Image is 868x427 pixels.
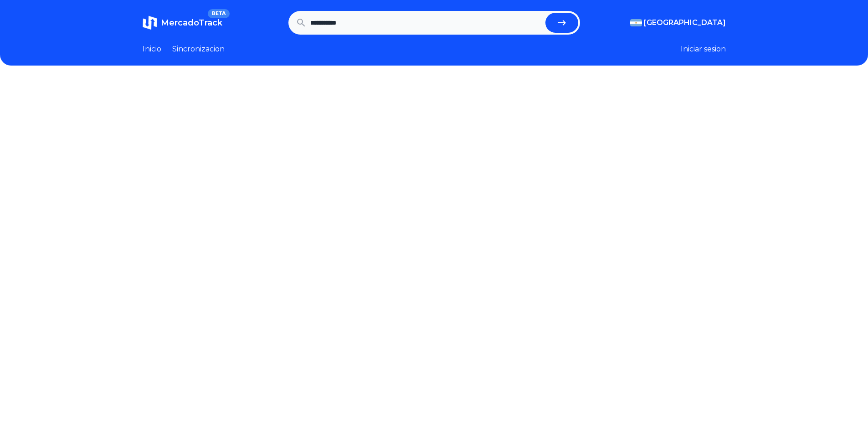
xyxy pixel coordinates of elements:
[630,17,726,28] button: [GEOGRAPHIC_DATA]
[143,15,222,30] a: MercadoTrackBETA
[644,17,726,28] span: [GEOGRAPHIC_DATA]
[161,18,222,28] span: MercadoTrack
[172,44,225,55] a: Sincronizacion
[143,44,161,55] a: Inicio
[143,15,157,30] img: MercadoTrack
[208,9,229,18] span: BETA
[630,19,642,26] img: Argentina
[681,44,726,55] button: Iniciar sesion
